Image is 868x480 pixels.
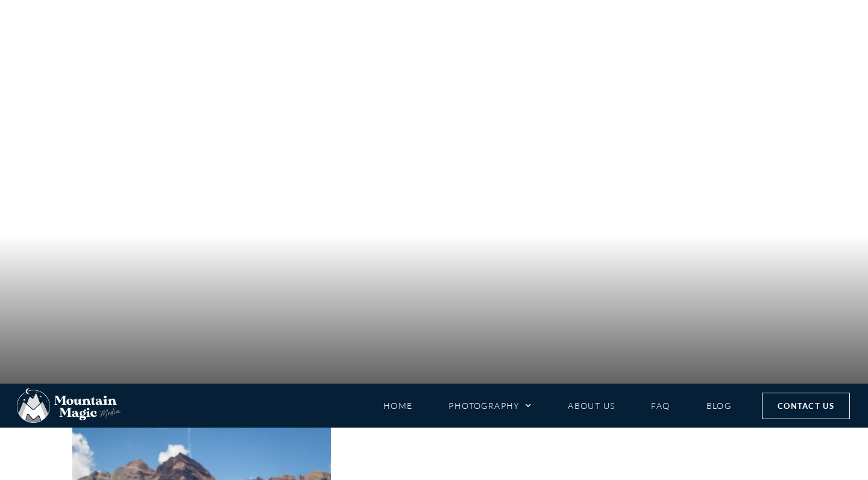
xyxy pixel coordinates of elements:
a: Photography [448,395,532,416]
a: FAQ [651,395,670,416]
span: Contact Us [778,399,834,413]
img: Mountain Magic Media photography logo Crested Butte Photographer [17,388,121,423]
a: About Us [568,395,615,416]
nav: Menu [383,395,732,416]
a: Home [383,395,413,416]
a: Contact Us [762,393,850,419]
a: Blog [706,395,732,416]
